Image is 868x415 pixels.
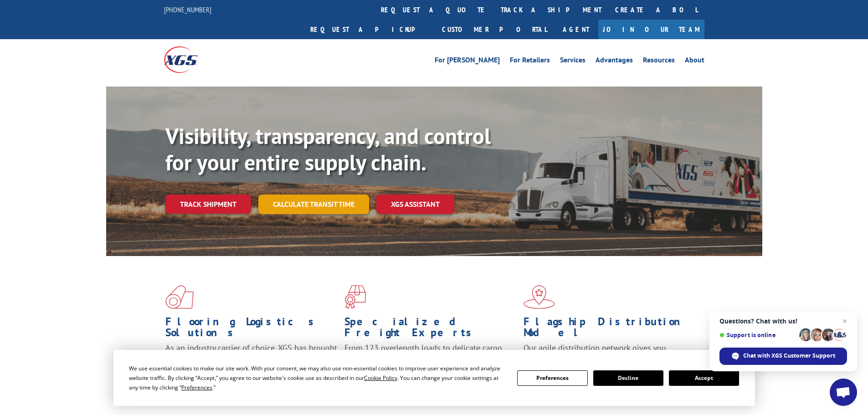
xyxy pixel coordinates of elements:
[113,350,755,406] div: Cookie Consent Prompt
[303,20,435,39] a: Request a pickup
[598,20,704,39] a: Join Our Team
[685,56,704,67] a: About
[554,20,598,39] a: Agent
[669,370,739,386] button: Accept
[830,379,857,406] a: Open chat
[435,56,500,67] a: For [PERSON_NAME]
[719,348,847,365] span: Chat with XGS Customer Support
[165,195,251,214] a: Track shipment
[517,370,587,386] button: Preferences
[165,343,337,375] span: As an industry carrier of choice, XGS has brought innovation and dedication to flooring logistics...
[344,343,517,383] p: From 123 overlength loads to delicate cargo, our experienced staff knows the best way to move you...
[643,56,675,67] a: Resources
[435,20,554,39] a: Customer Portal
[719,332,796,338] span: Support is online
[164,5,211,14] a: [PHONE_NUMBER]
[719,318,847,325] span: Questions? Chat with us!
[376,195,454,214] a: XGS ASSISTANT
[524,316,696,343] h1: Flagship Distribution Model
[165,285,194,309] img: xgs-icon-total-supply-chain-intelligence-red
[181,384,212,391] span: Preferences
[596,56,633,67] a: Advantages
[524,343,691,364] span: Our agile distribution network gives you nationwide inventory management on demand.
[743,352,835,360] span: Chat with XGS Customer Support
[364,374,397,382] span: Cookie Policy
[560,56,586,67] a: Services
[524,285,555,309] img: xgs-icon-flagship-distribution-model-red
[258,195,369,214] a: Calculate transit time
[510,56,550,67] a: For Retailers
[129,364,506,392] div: We use essential cookies to make our site work. With your consent, we may also use non-essential ...
[593,370,663,386] button: Decline
[344,316,517,343] h1: Specialized Freight Experts
[165,316,338,343] h1: Flooring Logistics Solutions
[165,122,491,176] b: Visibility, transparency, and control for your entire supply chain.
[344,285,366,309] img: xgs-icon-focused-on-flooring-red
